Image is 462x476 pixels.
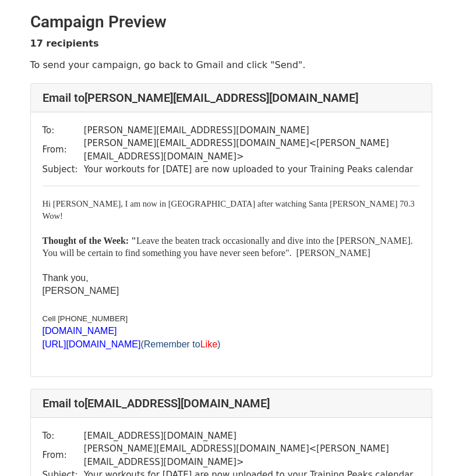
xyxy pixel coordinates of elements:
span: Thought of the Week: " [43,236,137,246]
td: To: [43,429,84,443]
h4: Email to [EMAIL_ADDRESS][DOMAIN_NAME] [43,396,420,410]
span: [URL][DOMAIN_NAME] [43,339,141,349]
p: To send your campaign, go back to Gmail and click "Send". [30,59,432,71]
font: [PERSON_NAME] [43,286,119,296]
td: [PERSON_NAME][EMAIL_ADDRESS][DOMAIN_NAME] [84,124,420,137]
td: [EMAIL_ADDRESS][DOMAIN_NAME] [84,429,420,443]
h2: Campaign Preview [30,12,432,32]
span: Like [200,339,217,349]
td: From: [43,442,84,468]
span: ) [217,339,220,349]
h4: Email to [PERSON_NAME][EMAIL_ADDRESS][DOMAIN_NAME] [43,91,420,105]
td: [PERSON_NAME][EMAIL_ADDRESS][DOMAIN_NAME] < [PERSON_NAME][EMAIL_ADDRESS][DOMAIN_NAME] > [84,442,420,468]
p: Hi [PERSON_NAME], I am now in [GEOGRAPHIC_DATA] after watching Santa [PERSON_NAME] 70.3 Wow! [43,198,420,222]
span: [DOMAIN_NAME] [43,326,117,336]
a: [URL][DOMAIN_NAME] [43,339,141,350]
td: Your workouts for [DATE] are now uploaded to your Training Peaks calendar [84,163,420,176]
td: To: [43,124,84,137]
td: Subject: [43,163,84,176]
td: From: [43,137,84,163]
font: Thank you, [43,273,89,283]
p: Leave the beaten track occasionally and dive into the [PERSON_NAME]. You will be certain to find ... [43,235,420,259]
strong: 17 recipients [30,38,99,49]
span: Cell [PHONE_NUMBER] [43,314,128,323]
span: (Remember to [140,339,200,349]
td: [PERSON_NAME][EMAIL_ADDRESS][DOMAIN_NAME] < [PERSON_NAME][EMAIL_ADDRESS][DOMAIN_NAME] > [84,137,420,163]
a: [DOMAIN_NAME] [43,325,117,336]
